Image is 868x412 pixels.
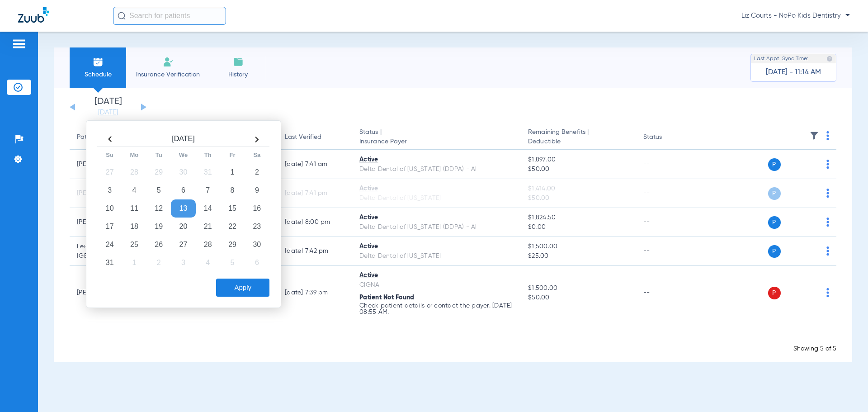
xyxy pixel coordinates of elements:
div: Delta Dental of [US_STATE] [359,251,514,261]
span: $1,500.00 [528,284,628,293]
img: Search Icon [118,12,126,20]
img: group-dot-blue.svg [826,246,829,256]
span: $1,897.00 [528,155,628,165]
span: $50.00 [528,194,628,203]
span: [DATE] - 11:14 AM [766,68,821,77]
div: Patient Name [77,133,117,142]
td: -- [636,237,697,266]
span: $1,824.50 [528,213,628,223]
span: Insurance Payer [359,137,514,147]
img: History [233,57,244,67]
iframe: Chat Widget [823,369,868,412]
td: -- [636,179,697,208]
span: $1,500.00 [528,242,628,251]
span: P [768,187,781,200]
span: Liz Courts - NoPo Kids Dentistry [741,11,850,20]
span: History [217,70,259,79]
span: Schedule [76,70,119,79]
td: -- [636,266,697,320]
td: [DATE] 8:00 PM [278,208,352,237]
div: Patient Name [77,133,153,142]
div: Last Verified [285,133,321,142]
span: Showing 5 of 5 [793,346,836,352]
th: Status | [352,125,521,150]
th: Remaining Benefits | [521,125,636,150]
p: Check patient details or contact the payer. [DATE] 08:55 AM. [359,303,514,315]
img: Schedule [93,57,104,67]
img: Zuub Logo [18,7,49,23]
img: Manual Insurance Verification [163,57,174,67]
img: group-dot-blue.svg [826,288,829,297]
div: Active [359,184,514,194]
div: Active [359,213,514,223]
a: [DATE] [81,108,135,117]
div: Delta Dental of [US_STATE] (DDPA) - AI [359,165,514,174]
td: -- [636,150,697,179]
td: -- [636,208,697,237]
td: [DATE] 7:41 PM [278,179,352,208]
th: Status [636,125,697,150]
button: Apply [216,279,269,297]
input: Search for patients [113,7,226,25]
span: Insurance Verification [133,70,203,79]
span: P [768,287,781,299]
span: P [768,216,781,229]
td: [DATE] 7:41 AM [278,150,352,179]
img: filter.svg [810,131,819,140]
div: Delta Dental of [US_STATE] [359,194,514,203]
div: Last Verified [285,133,345,142]
img: group-dot-blue.svg [826,131,829,140]
span: Deductible [528,137,628,147]
img: group-dot-blue.svg [826,160,829,169]
div: CIGNA [359,280,514,290]
div: Active [359,155,514,165]
span: P [768,245,781,258]
img: hamburger-icon [12,38,26,49]
img: last sync help info [826,56,833,62]
span: $1,414.00 [528,184,628,194]
img: group-dot-blue.svg [826,218,829,227]
img: group-dot-blue.svg [826,189,829,198]
span: P [768,158,781,171]
div: Active [359,242,514,251]
td: [DATE] 7:39 PM [278,266,352,320]
span: Patient Not Found [359,294,414,301]
th: [DATE] [122,132,245,147]
span: $0.00 [528,223,628,232]
span: $25.00 [528,251,628,261]
td: [DATE] 7:42 PM [278,237,352,266]
span: $50.00 [528,165,628,174]
div: Active [359,271,514,280]
li: [DATE] [81,97,135,117]
span: $50.00 [528,293,628,303]
div: Delta Dental of [US_STATE] (DDPA) - AI [359,223,514,232]
span: Last Appt. Sync Time: [754,54,808,63]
